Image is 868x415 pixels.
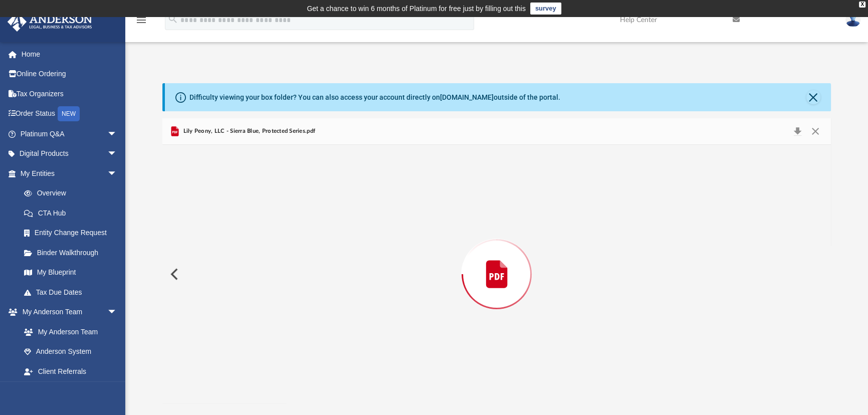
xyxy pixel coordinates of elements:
[7,381,127,401] a: My Documentsarrow_drop_down
[135,14,147,26] i: menu
[167,14,178,25] i: search
[107,381,127,402] span: arrow_drop_down
[162,260,184,288] button: Previous File
[14,263,127,283] a: My Blueprint
[14,223,132,243] a: Entity Change Request
[181,127,315,136] span: Lily Peony, LLC - Sierra Blue, Protected Series.pdf
[14,342,127,362] a: Anderson System
[7,302,127,322] a: My Anderson Teamarrow_drop_down
[859,2,865,8] div: close
[107,144,127,164] span: arrow_drop_down
[189,92,560,103] div: Difficulty viewing your box folder? You can also access your account directly on outside of the p...
[530,3,561,15] a: survey
[845,13,860,27] img: User Pic
[806,124,824,138] button: Close
[107,302,127,323] span: arrow_drop_down
[14,322,122,342] a: My Anderson Team
[7,64,132,84] a: Online Ordering
[162,118,831,403] div: Preview
[107,163,127,184] span: arrow_drop_down
[135,19,147,26] a: menu
[307,3,526,15] div: Get a chance to win 6 months of Platinum for free just by filling out this
[14,361,127,381] a: Client Referrals
[14,183,132,203] a: Overview
[5,12,95,32] img: Anderson Advisors Platinum Portal
[440,93,494,101] a: [DOMAIN_NAME]
[806,90,820,104] button: Close
[14,203,132,223] a: CTA Hub
[788,124,806,138] button: Download
[58,106,80,121] div: NEW
[7,163,132,183] a: My Entitiesarrow_drop_down
[7,124,132,144] a: Platinum Q&Aarrow_drop_down
[14,282,132,302] a: Tax Due Dates
[7,144,132,164] a: Digital Productsarrow_drop_down
[7,44,132,64] a: Home
[7,84,132,104] a: Tax Organizers
[7,104,132,124] a: Order StatusNEW
[107,124,127,144] span: arrow_drop_down
[14,243,132,263] a: Binder Walkthrough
